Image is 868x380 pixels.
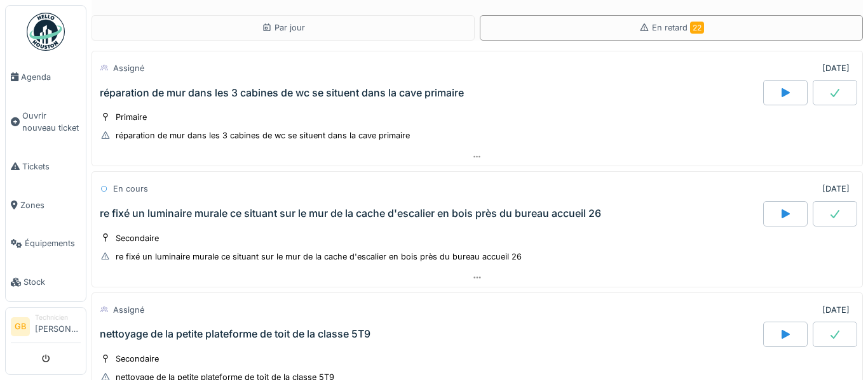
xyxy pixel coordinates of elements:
span: Tickets [22,161,81,173]
span: Agenda [21,71,81,83]
div: réparation de mur dans les 3 cabines de wc se situent dans la cave primaire [100,87,464,99]
span: En retard [652,23,704,32]
li: GB [11,317,30,336]
a: Tickets [6,147,86,186]
div: Secondaire [116,232,159,244]
div: nettoyage de la petite plateforme de toit de la classe 5T9 [100,328,370,340]
img: Badge_color-CXgf-gQk.svg [27,13,65,51]
div: En cours [113,183,148,195]
a: Équipements [6,225,86,263]
div: [DATE] [822,183,850,195]
a: Zones [6,186,86,225]
a: GB Technicien[PERSON_NAME] [11,313,81,343]
li: [PERSON_NAME] [35,313,81,340]
div: Assigné [113,304,144,316]
span: Zones [20,199,81,211]
div: Primaire [116,111,147,123]
span: 22 [690,22,704,34]
a: Ouvrir nouveau ticket [6,96,86,147]
div: re fixé un luminaire murale ce situant sur le mur de la cache d'escalier en bois près du bureau a... [100,207,601,219]
div: [DATE] [822,304,850,316]
span: Équipements [25,237,81,249]
div: réparation de mur dans les 3 cabines de wc se situent dans la cave primaire [116,129,410,141]
span: Ouvrir nouveau ticket [22,110,81,134]
div: Secondaire [116,353,159,365]
div: re fixé un luminaire murale ce situant sur le mur de la cache d'escalier en bois près du bureau a... [116,251,522,263]
a: Stock [6,263,86,301]
div: Par jour [262,22,305,34]
div: [DATE] [822,62,850,74]
a: Agenda [6,58,86,96]
div: Technicien [35,313,81,322]
div: Assigné [113,62,144,74]
span: Stock [24,276,81,288]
